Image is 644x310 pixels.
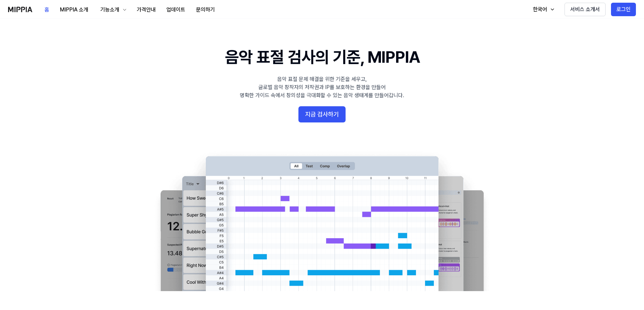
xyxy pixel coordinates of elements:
[39,0,55,19] a: 홈
[298,106,346,122] button: 지금 검사하기
[611,3,636,16] button: 로그인
[240,75,404,100] div: 음악 표절 문제 해결을 위한 기준을 세우고, 글로벌 음악 창작자의 저작권과 IP를 보호하는 환경을 만들어 명확한 가이드 속에서 창의성을 극대화할 수 있는 음악 생태계를 만들어...
[99,6,121,14] div: 기능소개
[39,3,55,17] button: 홈
[147,149,497,291] img: main Image
[8,7,32,12] img: logo
[225,46,419,68] h1: 음악 표절 검사의 기준, MIPPIA
[161,3,191,17] button: 업데이트
[131,3,161,17] button: 가격안내
[55,3,94,17] button: MIPPIA 소개
[94,3,131,17] button: 기능소개
[191,3,220,17] button: 문의하기
[532,5,548,13] div: 한국어
[161,0,191,19] a: 업데이트
[565,3,606,16] button: 서비스 소개서
[526,3,559,16] button: 한국어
